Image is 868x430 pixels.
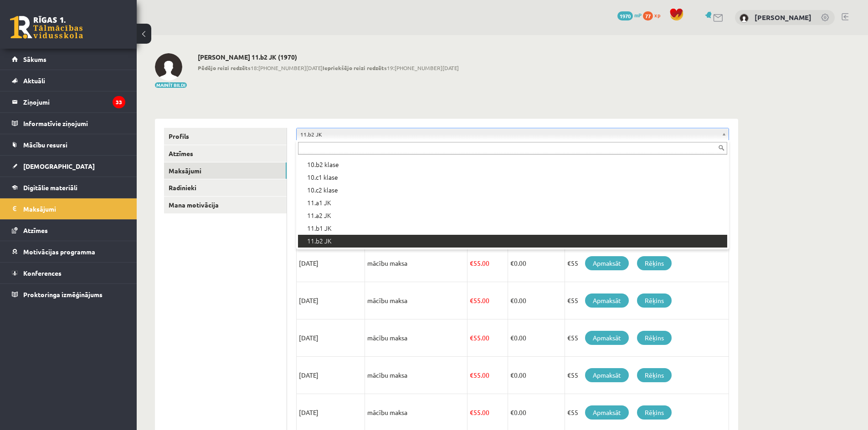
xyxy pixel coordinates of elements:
div: 11.a1 JK [298,197,727,209]
div: 10.c2 klase [298,184,727,197]
div: 11.b1 JK [298,222,727,235]
div: 10.c1 klase [298,171,727,184]
div: 11.b2 JK [298,235,727,248]
div: 11.a2 JK [298,209,727,222]
div: 10.b2 klase [298,158,727,171]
